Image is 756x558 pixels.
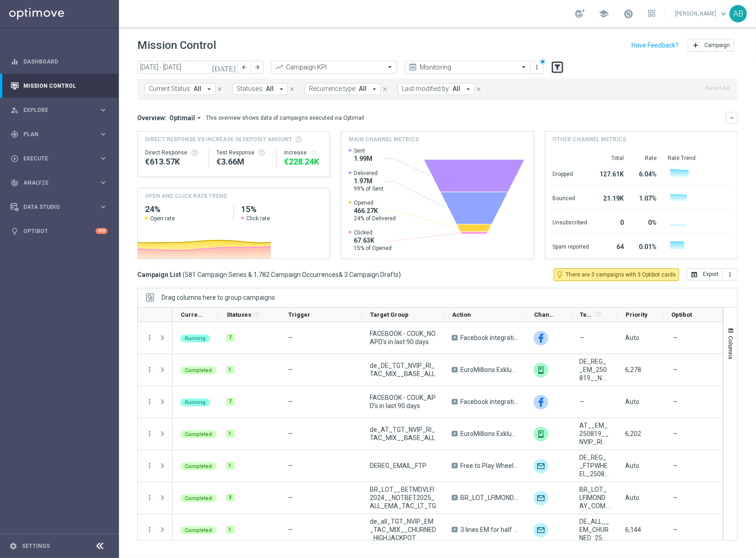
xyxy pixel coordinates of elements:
[635,154,657,162] div: Rate
[288,84,296,94] button: close
[382,86,388,92] i: close
[688,39,734,52] button: add Campaign
[10,106,108,114] div: person_search Explore keyboard_arrow_right
[533,62,542,73] button: more_vert
[600,154,624,162] div: Total
[11,227,19,235] i: lightbulb
[453,85,460,93] span: All
[359,85,367,93] span: All
[11,219,108,243] div: Optibot
[381,84,389,94] button: close
[723,268,738,281] button: more_vert
[10,82,108,90] div: Mission Control
[534,427,548,441] div: OtherLevels
[460,366,518,374] span: EuroMillions Exklusiv + free 100 Extra-Chancen EuroMillions
[673,366,678,374] span: —
[600,214,624,229] div: 0
[167,114,206,122] button: Optimail arrow_drop_down
[339,271,343,278] span: &
[99,130,108,138] i: keyboard_arrow_right
[271,61,397,74] ng-select: Campaign KPI
[23,180,99,186] span: Analyze
[460,462,518,470] span: Free to Play Wheel DE REG
[137,61,238,74] input: Select date range
[146,366,154,374] button: more_vert
[237,85,264,93] span: Statuses:
[11,58,19,66] i: equalizer
[185,335,205,341] span: Running
[23,74,108,98] a: Mission Control
[600,239,624,253] div: 64
[344,271,399,279] span: 3 Campaign Drafts
[11,154,19,163] i: play_circle_outline
[185,495,212,501] span: Completed
[180,430,216,438] colored-tag: Completed
[625,462,639,469] span: Auto
[534,64,541,71] i: more_vert
[10,179,108,186] div: track_changes Analyze keyboard_arrow_right
[534,459,548,473] img: Optimail
[277,85,286,93] i: arrow_drop_down
[579,517,610,542] span: DE_ALL__EM_CHURNED_250819__NVIP_EMA_TAC_LT
[149,85,191,93] span: Current Status:
[370,311,409,318] span: Target Group
[181,311,203,318] span: Current Status
[625,494,639,501] span: Auto
[146,334,154,342] button: more_vert
[354,207,396,215] span: 466.27K
[626,311,648,318] span: Priority
[212,63,237,71] i: [DATE]
[22,543,50,549] a: Settings
[145,204,226,215] h2: 24%
[673,430,678,438] span: —
[227,311,251,318] span: Statuses
[284,156,322,167] div: €228,238
[686,268,723,281] button: open_in_browser Export
[288,494,293,501] span: —
[99,154,108,163] i: keyboard_arrow_right
[354,147,373,154] span: Sent
[11,130,99,138] div: Plan
[673,462,678,470] span: —
[10,58,108,65] button: equalizer Dashboard
[169,114,195,122] span: Optimail
[288,462,293,469] span: —
[241,64,248,70] i: arrow_back
[668,154,730,162] div: Rate Trend
[726,271,734,278] i: more_vert
[146,398,154,406] i: more_vert
[180,334,210,342] colored-tag: Running
[452,335,458,340] span: A
[11,179,99,187] div: Analyze
[305,83,381,95] button: Recurrence type: All arrow_drop_down
[452,527,458,532] span: A
[185,463,212,469] span: Completed
[10,155,108,162] div: play_circle_outline Execute keyboard_arrow_right
[632,42,679,48] input: Have Feedback?
[625,526,641,533] span: 6,144
[553,239,589,253] div: Spam reported
[625,366,641,373] span: 6,278
[23,156,99,161] span: Execute
[579,398,584,406] span: —
[180,366,216,374] colored-tag: Completed
[354,170,383,177] span: Delivered
[185,367,212,373] span: Completed
[354,236,392,244] span: 67.63K
[137,39,216,52] h1: Mission Control
[137,271,401,279] h3: Campaign List
[185,431,212,437] span: Completed
[216,149,269,156] div: Test Response
[534,311,556,318] span: Channel
[10,131,108,138] button: gps_fixed Plan keyboard_arrow_right
[180,526,216,534] colored-tag: Completed
[354,177,383,185] span: 1.97M
[145,156,201,167] div: €613,568
[253,311,260,318] i: refresh
[635,214,657,229] div: 0%
[534,331,548,345] img: Facebook Custom Audience
[579,421,610,446] span: AT__EM_250819__NVIP_RI_TAC_LT - AT__EM_250819__NVIP_RI_TAC_LT
[11,49,108,74] div: Dashboard
[310,149,318,156] button: refresh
